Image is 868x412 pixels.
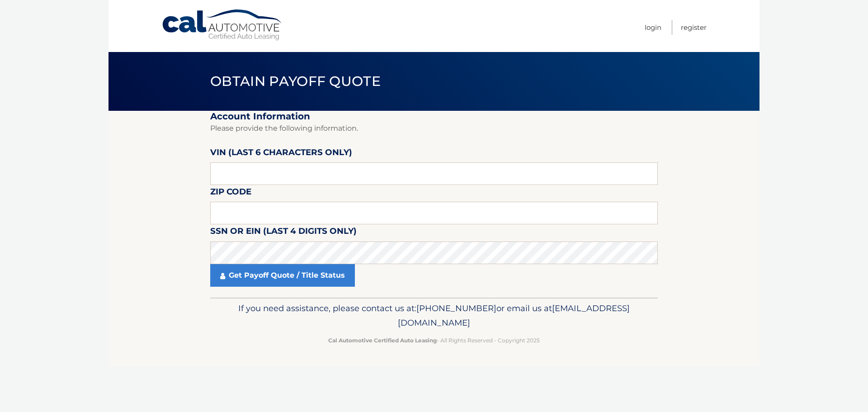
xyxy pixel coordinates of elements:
label: VIN (last 6 characters only) [210,146,352,162]
label: SSN or EIN (last 4 digits only) [210,224,357,241]
a: Login [645,20,661,35]
a: Get Payoff Quote / Title Status [210,264,355,287]
a: Register [681,20,707,35]
p: Please provide the following information. [210,122,658,135]
label: Zip Code [210,185,251,202]
p: - All Rights Reserved - Copyright 2025 [216,336,652,345]
span: [PHONE_NUMBER] [416,303,496,313]
p: If you need assistance, please contact us at: or email us at [216,301,652,330]
strong: Cal Automotive Certified Auto Leasing [328,337,437,344]
h2: Account Information [210,111,658,122]
a: Cal Automotive [161,9,283,41]
span: Obtain Payoff Quote [210,73,381,90]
